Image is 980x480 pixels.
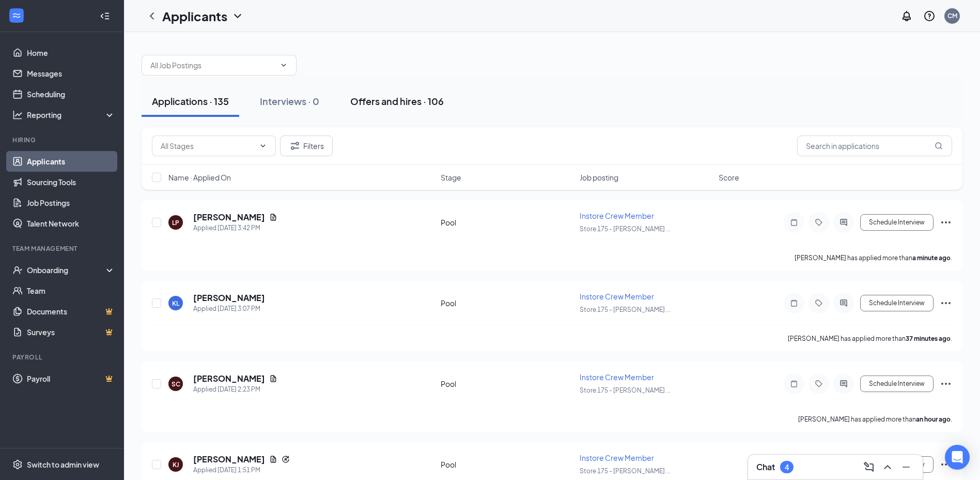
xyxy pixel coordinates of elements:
[269,374,277,383] svg: Document
[350,95,444,108] div: Offers and hires · 106
[193,292,265,304] h5: [PERSON_NAME]
[580,467,671,475] span: Store 175 - [PERSON_NAME] ...
[881,461,894,473] svg: ChevronUp
[27,322,115,342] a: SurveysCrown
[906,335,951,342] b: 37 minutes ago
[940,297,952,309] svg: Ellipses
[172,218,179,227] div: LP
[193,454,265,465] h5: [PERSON_NAME]
[916,415,951,423] b: an hour ago
[788,299,800,307] svg: Note
[580,225,671,233] span: Store 175 - [PERSON_NAME] ...
[719,172,739,183] span: Score
[27,84,115,104] a: Scheduling
[289,140,301,152] svg: Filter
[27,213,115,234] a: Talent Network
[12,459,23,470] svg: Settings
[900,10,913,22] svg: Notifications
[580,306,671,313] span: Store 175 - [PERSON_NAME] ...
[27,265,106,275] div: Onboarding
[193,384,277,395] div: Applied [DATE] 2:23 PM
[193,304,265,314] div: Applied [DATE] 3:07 PM
[898,459,914,475] button: Minimize
[788,218,800,227] svg: Note
[441,217,573,228] div: Pool
[785,463,789,472] div: 4
[837,299,850,307] svg: ActiveChat
[756,461,775,473] h3: Chat
[795,253,952,262] p: [PERSON_NAME] has applied more than .
[168,172,231,183] span: Name · Applied On
[150,59,275,71] input: All Job Postings
[260,95,319,108] div: Interviews · 0
[441,379,573,389] div: Pool
[837,218,850,227] svg: ActiveChat
[441,172,461,183] span: Stage
[860,376,934,392] button: Schedule Interview
[860,295,934,311] button: Schedule Interview
[947,11,957,20] div: CM
[193,373,265,384] h5: [PERSON_NAME]
[441,298,573,308] div: Pool
[27,280,115,301] a: Team
[813,299,825,307] svg: Tag
[580,386,671,394] span: Store 175 - [PERSON_NAME] ...
[27,172,115,192] a: Sourcing Tools
[269,213,277,221] svg: Document
[813,218,825,227] svg: Tag
[580,172,618,183] span: Job posting
[27,151,115,172] a: Applicants
[923,10,936,22] svg: QuestionInfo
[12,136,113,144] div: Hiring
[282,455,290,463] svg: Reapply
[161,140,255,152] input: All Stages
[935,142,943,150] svg: MagnifyingGlass
[940,216,952,229] svg: Ellipses
[172,299,179,308] div: KL
[11,10,22,21] svg: WorkstreamLogo
[879,459,896,475] button: ChevronUp
[27,63,115,84] a: Messages
[945,445,970,470] div: Open Intercom Messenger
[12,353,113,362] div: Payroll
[279,61,288,69] svg: ChevronDown
[441,459,573,470] div: Pool
[900,461,912,473] svg: Minimize
[580,372,654,382] span: Instore Crew Member
[788,380,800,388] svg: Note
[797,136,952,156] input: Search in applications
[12,265,23,275] svg: UserCheck
[193,212,265,223] h5: [PERSON_NAME]
[173,460,179,469] div: KJ
[940,378,952,390] svg: Ellipses
[940,458,952,471] svg: Ellipses
[580,211,654,220] span: Instore Crew Member
[193,465,290,475] div: Applied [DATE] 1:51 PM
[798,415,952,424] p: [PERSON_NAME] has applied more than .
[788,334,952,343] p: [PERSON_NAME] has applied more than .
[27,192,115,213] a: Job Postings
[259,142,267,150] svg: ChevronDown
[27,42,115,63] a: Home
[27,368,115,389] a: PayrollCrown
[27,110,116,120] div: Reporting
[813,380,825,388] svg: Tag
[837,380,850,388] svg: ActiveChat
[580,292,654,301] span: Instore Crew Member
[912,254,951,262] b: a minute ago
[269,455,277,463] svg: Document
[146,10,158,22] svg: ChevronLeft
[27,459,99,470] div: Switch to admin view
[193,223,277,233] div: Applied [DATE] 3:42 PM
[12,110,23,120] svg: Analysis
[162,7,227,25] h1: Applicants
[100,11,110,21] svg: Collapse
[12,244,113,253] div: Team Management
[152,95,229,108] div: Applications · 135
[172,380,180,388] div: SC
[27,301,115,322] a: DocumentsCrown
[860,214,934,231] button: Schedule Interview
[861,459,877,475] button: ComposeMessage
[580,453,654,462] span: Instore Crew Member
